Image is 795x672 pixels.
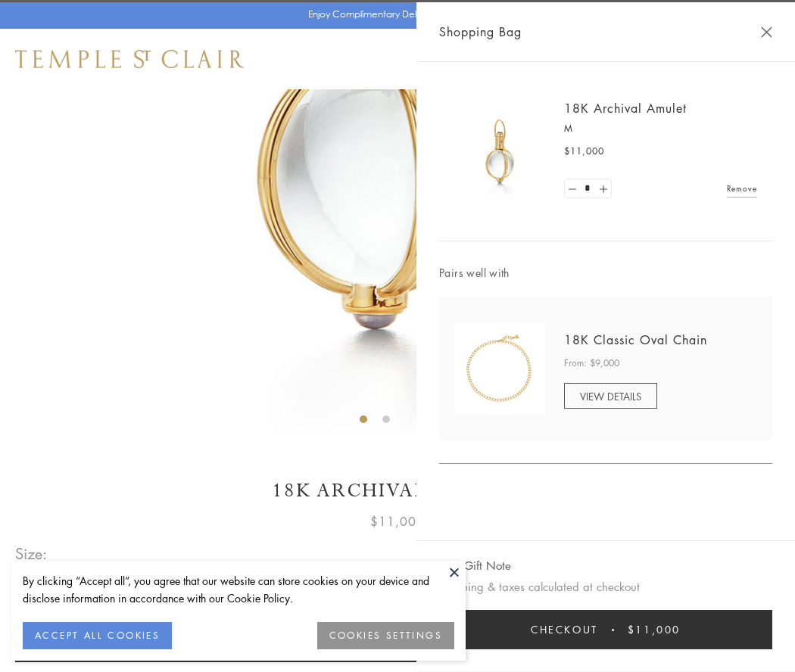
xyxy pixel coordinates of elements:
[370,512,425,531] span: $11,000
[531,621,598,638] span: Checkout
[15,478,780,504] h1: 18K Archival Amulet
[439,264,772,282] span: Pairs well with
[439,22,522,42] span: Shopping Bag
[761,26,772,38] button: Close Shopping Bag
[580,389,641,403] span: VIEW DETAILS
[628,621,681,638] span: $11,000
[439,610,772,649] button: Checkout $11,000
[23,622,172,649] button: ACCEPT ALL COOKIES
[308,7,480,22] p: Enjoy Complimentary Delivery & Returns
[727,180,757,197] a: Remove
[595,179,610,198] a: Set quantity to 2
[23,572,454,607] div: By clicking “Accept all”, you agree that our website can store cookies on your device and disclos...
[564,144,604,159] span: $11,000
[564,356,619,371] span: From: $9,000
[15,541,48,566] span: Size:
[454,323,545,414] img: N88865-OV18
[564,331,707,348] a: 18K Classic Oval Chain
[564,100,687,117] a: 18K Archival Amulet
[565,179,580,198] a: Set quantity to 0
[439,577,772,596] p: Shipping & taxes calculated at checkout
[564,383,657,409] a: VIEW DETAILS
[15,50,244,68] img: Temple St. Clair
[439,556,511,575] button: Add Gift Note
[317,622,454,649] button: COOKIES SETTINGS
[564,121,757,136] p: M
[454,106,545,197] img: 18K Archival Amulet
